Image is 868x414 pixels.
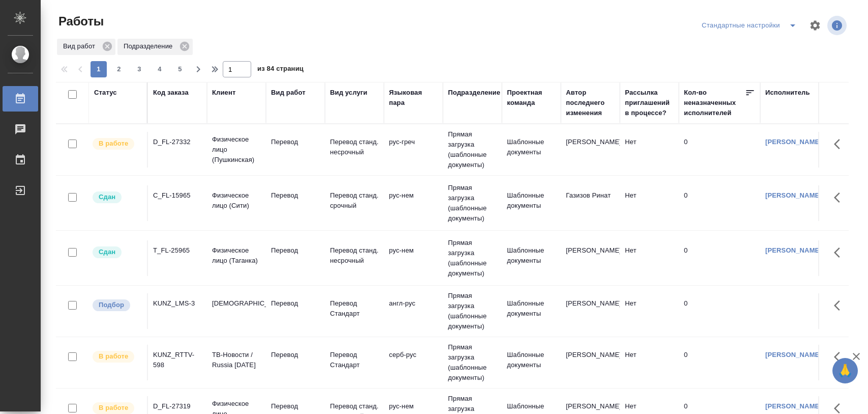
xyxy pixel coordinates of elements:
p: Вид работ [63,41,99,51]
span: Посмотреть информацию [827,16,849,35]
td: Нет [620,345,679,380]
div: C_FL-15965 [153,190,202,201]
button: 🙏 [832,358,858,383]
td: Прямая загрузка (шаблонные документы) [443,337,502,388]
div: Проектная команда [507,88,556,108]
td: Шаблонные документы [502,185,561,221]
div: Языковая пара [389,88,438,108]
div: Статус [94,88,117,98]
div: T_FL-25965 [153,245,202,256]
button: 5 [172,61,188,77]
td: Шаблонные документы [502,132,561,168]
div: Подразделение [117,39,193,55]
td: рус-нем [384,240,443,276]
span: Настроить таблицу [803,13,827,38]
p: Физическое лицо (Таганка) [212,245,261,266]
td: Прямая загрузка (шаблонные документы) [443,233,502,284]
div: Исполнитель выполняет работу [92,137,142,151]
p: ТВ-Новости / Russia [DATE] [212,350,261,370]
button: Здесь прячутся важные кнопки [828,293,852,318]
p: [DEMOGRAPHIC_DATA] [212,298,261,309]
span: 5 [172,64,188,74]
button: Здесь прячутся важные кнопки [828,132,852,156]
td: серб-рус [384,345,443,380]
div: Исполнитель [765,88,810,98]
p: В работе [99,403,128,413]
div: KUNZ_RTTV-598 [153,350,202,370]
p: Перевод [271,245,320,256]
p: В работе [99,139,128,149]
div: Кол-во неназначенных исполнителей [684,88,745,118]
button: 3 [131,61,147,77]
p: Перевод [271,298,320,309]
div: Автор последнего изменения [566,88,615,118]
td: [PERSON_NAME] [561,132,620,168]
td: рус-нем [384,185,443,221]
p: Перевод станд. несрочный [330,245,379,266]
p: В работе [99,351,128,362]
td: англ-рус [384,293,443,329]
div: Вид работ [57,39,115,55]
p: Сдан [99,192,115,202]
div: Менеджер проверил работу исполнителя, передает ее на следующий этап [92,190,142,204]
span: из 84 страниц [257,63,304,77]
td: Шаблонные документы [502,293,561,329]
div: Исполнитель выполняет работу [92,350,142,364]
td: 0 [679,293,760,329]
span: 2 [111,64,127,74]
button: Здесь прячутся важные кнопки [828,240,852,265]
p: Подразделение [124,41,176,51]
div: split button [699,17,803,34]
td: Нет [620,293,679,329]
p: Перевод [271,350,320,360]
td: [PERSON_NAME] [561,293,620,329]
td: 0 [679,185,760,221]
td: 0 [679,240,760,276]
p: Физическое лицо (Пушкинская) [212,134,261,165]
td: [PERSON_NAME] [561,240,620,276]
p: Физическое лицо (Сити) [212,190,261,211]
button: 4 [152,61,168,77]
td: Прямая загрузка (шаблонные документы) [443,286,502,337]
p: Перевод Стандарт [330,350,379,370]
td: Нет [620,240,679,276]
span: Работы [56,13,104,30]
div: Рассылка приглашений в процессе? [625,88,674,118]
button: Здесь прячутся важные кнопки [828,185,852,210]
td: Нет [620,132,679,168]
div: D_FL-27319 [153,401,202,411]
div: Менеджер проверил работу исполнителя, передает ее на следующий этап [92,245,142,259]
div: Клиент [212,88,235,98]
a: [PERSON_NAME] [765,138,822,146]
div: D_FL-27332 [153,137,202,147]
td: Прямая загрузка (шаблонные документы) [443,124,502,175]
a: [PERSON_NAME] [765,402,822,410]
p: Сдан [99,247,115,257]
div: Вид работ [271,88,306,98]
span: 3 [131,64,147,74]
td: 0 [679,345,760,380]
div: Можно подбирать исполнителей [92,298,142,312]
p: Перевод станд. срочный [330,190,379,211]
p: Подбор [99,300,124,310]
td: Шаблонные документы [502,240,561,276]
p: Перевод станд. несрочный [330,137,379,157]
td: Прямая загрузка (шаблонные документы) [443,178,502,229]
span: 🙏 [836,360,854,381]
div: Вид услуги [330,88,368,98]
p: Перевод Стандарт [330,298,379,319]
td: 0 [679,132,760,168]
td: Газизов Ринат [561,185,620,221]
span: 4 [152,64,168,74]
div: Подразделение [448,88,500,98]
td: [PERSON_NAME] [561,345,620,380]
div: Код заказа [153,88,189,98]
div: KUNZ_LMS-3 [153,298,202,309]
a: [PERSON_NAME] [765,246,822,254]
p: Перевод [271,137,320,147]
td: Нет [620,185,679,221]
td: рус-греч [384,132,443,168]
p: Перевод [271,401,320,411]
p: Перевод [271,190,320,201]
button: Здесь прячутся важные кнопки [828,345,852,369]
